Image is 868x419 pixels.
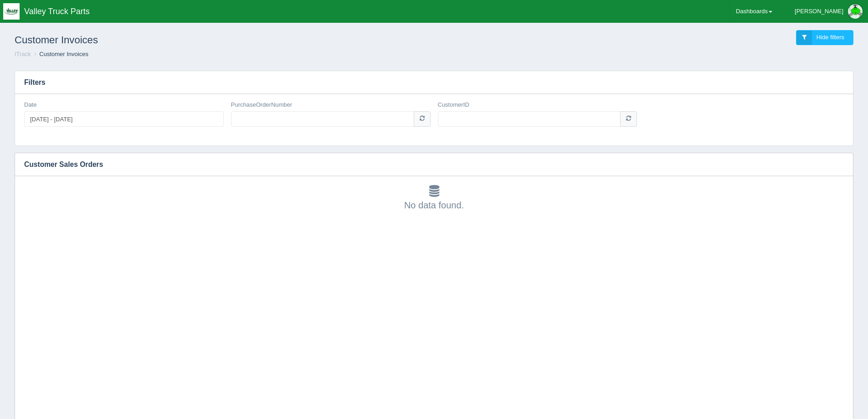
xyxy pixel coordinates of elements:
span: Hide filters [817,34,844,41]
label: CustomerID [438,101,469,109]
div: No data found. [24,185,844,212]
img: Profile Picture [848,4,863,19]
label: PurchaseOrderNumber [231,101,292,109]
h3: Filters [15,71,853,94]
h3: Customer Sales Orders [15,153,839,176]
label: Date [24,101,36,109]
li: Customer Invoices [32,50,88,59]
h1: Customer Invoices [15,30,434,50]
a: ITrack [15,51,31,57]
span: Valley Truck Parts [24,7,90,16]
img: q1blfpkbivjhsugxdrfq.png [3,3,20,20]
a: Hide filters [796,30,853,45]
div: [PERSON_NAME] [795,2,843,21]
